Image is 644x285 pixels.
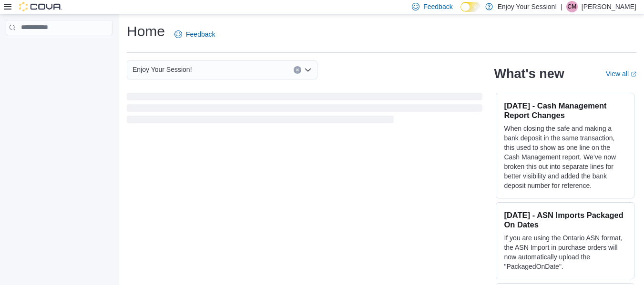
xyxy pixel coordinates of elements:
p: | [561,1,562,12]
span: Feedback [186,29,215,39]
span: Feedback [423,2,452,11]
p: [PERSON_NAME] [582,1,636,12]
nav: Complex example [6,37,112,60]
input: Dark Mode [460,2,480,12]
h3: [DATE] - ASN Imports Packaged On Dates [504,210,626,229]
p: Enjoy Your Session! [498,1,557,12]
span: Loading [127,95,482,125]
span: Dark Mode [460,12,461,12]
span: CM [568,1,577,12]
button: Clear input [294,66,301,74]
p: When closing the safe and making a bank deposit in the same transaction, this used to show as one... [504,124,626,190]
a: View allExternal link [606,70,636,78]
button: Open list of options [304,66,312,74]
span: Enjoy Your Session! [133,64,192,75]
a: Feedback [171,25,219,44]
img: Cova [19,2,62,11]
h3: [DATE] - Cash Management Report Changes [504,101,626,120]
h1: Home [127,22,165,41]
svg: External link [631,71,636,77]
div: Cynthia Martin [566,1,578,12]
h2: What's new [494,66,564,81]
p: If you are using the Ontario ASN format, the ASN Import in purchase orders will now automatically... [504,233,626,271]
